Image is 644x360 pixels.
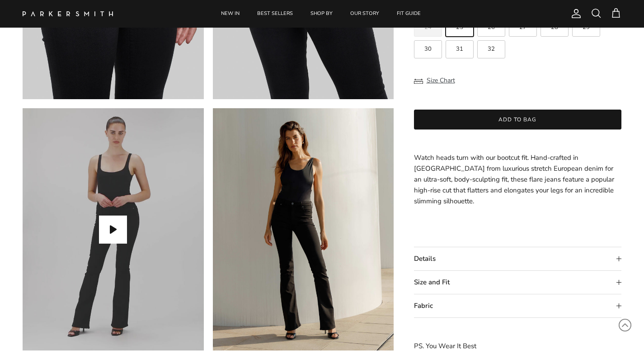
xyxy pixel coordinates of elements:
[488,24,495,30] span: 26
[414,341,622,351] p: PS. You Wear It Best
[488,46,495,52] span: 32
[567,8,582,19] a: Account
[519,24,526,30] span: 27
[456,46,463,52] span: 31
[414,271,622,294] summary: Size and Fit
[23,11,113,16] img: Parker Smith
[99,216,127,244] button: Play video
[414,247,622,270] summary: Details
[414,294,622,317] summary: Fabric
[618,318,632,332] svg: Scroll to Top
[414,72,455,89] button: Size Chart
[551,24,558,30] span: 28
[583,24,590,30] span: 29
[424,24,432,30] span: 24
[414,19,442,37] label: Sold out
[414,110,622,130] button: Add to bag
[456,24,463,30] span: 25
[424,46,432,52] span: 30
[414,153,614,206] span: Watch heads turn with our bootcut fit. Hand-crafted in [GEOGRAPHIC_DATA] from luxurious stretch E...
